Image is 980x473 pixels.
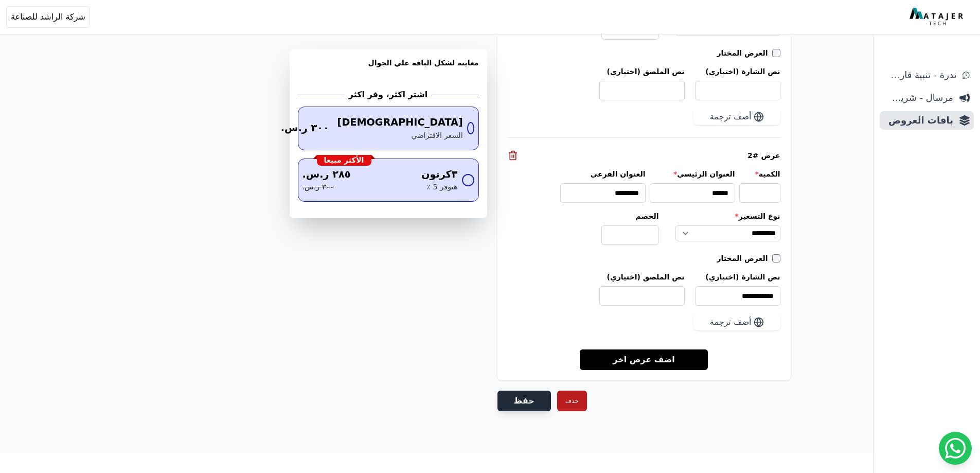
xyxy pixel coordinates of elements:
[411,130,462,142] span: السعر الافتراضي
[693,109,780,125] button: أضف ترجمة
[710,316,752,328] span: أضف ترجمة
[717,253,772,264] label: العرض المختار
[693,314,780,330] button: أضف ترجمة
[317,155,371,166] div: الأكثر مبيعا
[508,150,780,161] div: عرض #2
[557,391,587,411] button: حذف
[302,182,334,193] span: ٣٠٠ ر.س.
[302,167,351,182] span: ٢٨٥ ر.س.
[337,115,463,130] span: [DEMOGRAPHIC_DATA]
[421,167,457,182] span: ٣كرتون
[560,169,646,179] label: العنوان الفرعي
[717,48,772,58] label: العرض المختار
[580,349,708,370] a: اضف عرض اخر
[710,111,752,123] span: أضف ترجمة
[739,169,780,179] label: الكمية
[650,169,735,179] label: العنوان الرئيسي
[497,391,551,411] button: حفظ
[298,58,479,80] h3: معاينة لشكل الباقه علي الجوال
[349,89,427,101] h2: اشتر اكثر، وفر اكثر
[281,121,329,136] span: ٣٠٠ ر.س.
[11,11,85,23] span: شركة الراشد للصناعة
[910,8,966,26] img: MatajerTech Logo
[675,211,780,221] label: نوع التسعير
[426,182,457,193] span: هتوفر 5 ٪
[695,272,780,282] label: نص الشارة (اختياري)
[695,66,780,77] label: نص الشارة (اختياري)
[601,211,659,221] label: الخصم
[884,68,956,82] span: ندرة - تنبية قارب علي النفاذ
[6,6,90,28] button: شركة الراشد للصناعة
[599,66,685,77] label: نص الملصق (اختياري)
[884,113,953,128] span: باقات العروض
[884,91,953,105] span: مرسال - شريط دعاية
[599,272,685,282] label: نص الملصق (اختياري)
